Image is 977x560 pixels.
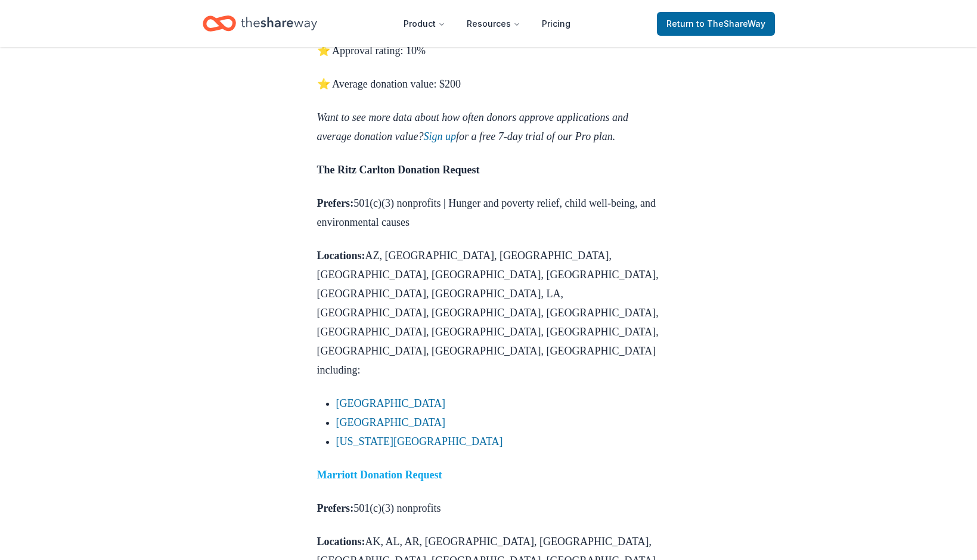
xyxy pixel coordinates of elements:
[317,111,628,142] em: Want to see more data about how often donors approve applications and average donation value? for...
[317,250,365,262] strong: Locations:
[317,502,354,514] strong: Prefers:
[317,74,660,94] p: ⭐️ Average donation value: $200
[317,194,660,232] p: 501(c)(3) nonprofits | Hunger and poverty relief, child well-being, and environmental causes
[657,12,775,36] a: Returnto TheShareWay
[317,469,442,481] a: Marriott Donation Request
[317,499,660,518] p: 501(c)(3) nonprofits
[203,10,317,38] a: Home
[317,41,660,60] p: ⭐️ Approval rating: 10%
[317,197,354,209] strong: Prefers:
[666,17,765,31] span: Return
[336,397,446,409] a: [GEOGRAPHIC_DATA]
[423,130,456,142] a: Sign up
[336,416,446,428] a: [GEOGRAPHIC_DATA]
[336,435,503,447] a: [US_STATE][GEOGRAPHIC_DATA]
[317,164,480,176] strong: The Ritz Carlton Donation Request
[532,12,580,36] a: Pricing
[317,246,660,379] p: AZ, [GEOGRAPHIC_DATA], [GEOGRAPHIC_DATA], [GEOGRAPHIC_DATA], [GEOGRAPHIC_DATA], [GEOGRAPHIC_DATA]...
[394,12,455,36] button: Product
[457,12,530,36] button: Resources
[696,18,765,29] span: to TheShareWay
[317,536,365,547] strong: Locations:
[394,10,580,38] nav: Main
